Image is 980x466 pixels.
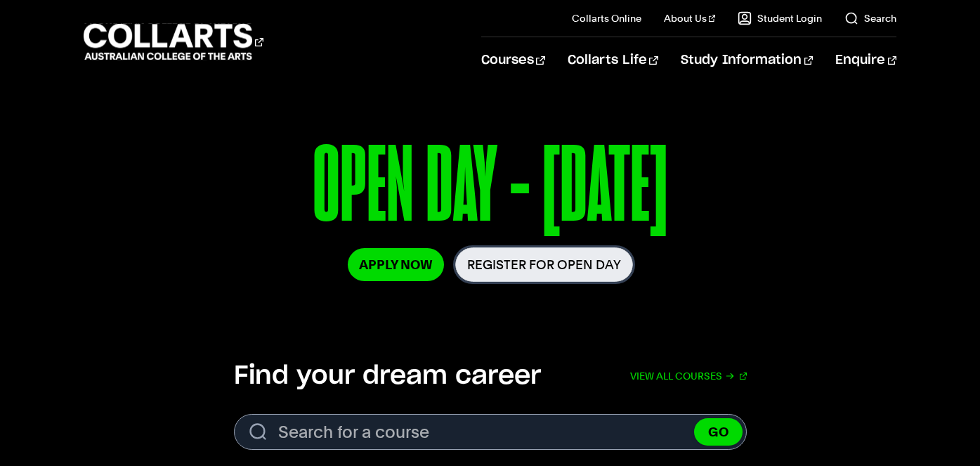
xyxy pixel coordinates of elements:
[348,248,444,281] a: Apply Now
[572,11,641,25] a: Collarts Online
[568,37,658,84] a: Collarts Life
[738,11,822,25] a: Student Login
[234,361,541,391] h2: Find your dream career
[664,11,716,25] a: About Us
[630,361,747,391] a: View all courses
[694,418,743,446] button: GO
[84,22,263,62] div: Go to homepage
[481,37,545,84] a: Courses
[455,247,633,282] a: Register for Open Day
[234,414,747,450] input: Search for a course
[681,37,813,84] a: Study Information
[84,131,897,247] p: OPEN DAY - [DATE]
[234,414,747,450] form: Search
[835,37,896,84] a: Enquire
[844,11,896,25] a: Search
